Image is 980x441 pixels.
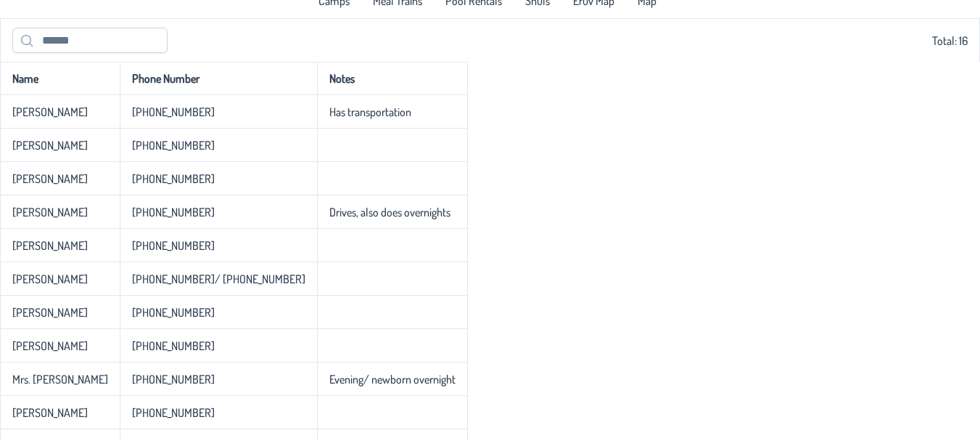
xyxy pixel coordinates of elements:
[12,405,88,420] p-celleditor: [PERSON_NAME]
[132,405,215,420] p-celleditor: [PHONE_NUMBER]
[12,305,88,320] p-celleditor: [PERSON_NAME]
[329,372,456,387] p-celleditor: Evening/ newborn overnight
[132,138,215,153] p-celleditor: [PHONE_NUMBER]
[120,62,317,95] th: Phone Number
[12,205,88,219] p-celleditor: [PERSON_NAME]
[12,105,88,119] p-celleditor: [PERSON_NAME]
[12,138,88,153] p-celleditor: [PERSON_NAME]
[132,238,215,253] p-celleditor: [PHONE_NUMBER]
[132,272,305,286] p-celleditor: [PHONE_NUMBER]/ [PHONE_NUMBER]
[12,238,88,253] p-celleditor: [PERSON_NAME]
[12,272,88,286] p-celleditor: [PERSON_NAME]
[12,171,88,186] p-celleditor: [PERSON_NAME]
[317,62,468,95] th: Notes
[132,372,215,387] p-celleditor: [PHONE_NUMBER]
[329,105,411,119] p-celleditor: Has transportation
[12,339,88,353] p-celleditor: [PERSON_NAME]
[329,205,450,219] p-celleditor: Drives, also does overnights
[132,171,215,186] p-celleditor: [PHONE_NUMBER]
[132,305,215,320] p-celleditor: [PHONE_NUMBER]
[132,105,215,119] p-celleditor: [PHONE_NUMBER]
[12,28,968,53] div: Total: 16
[132,205,215,219] p-celleditor: [PHONE_NUMBER]
[12,372,108,387] p-celleditor: Mrs. [PERSON_NAME]
[132,339,215,353] p-celleditor: [PHONE_NUMBER]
